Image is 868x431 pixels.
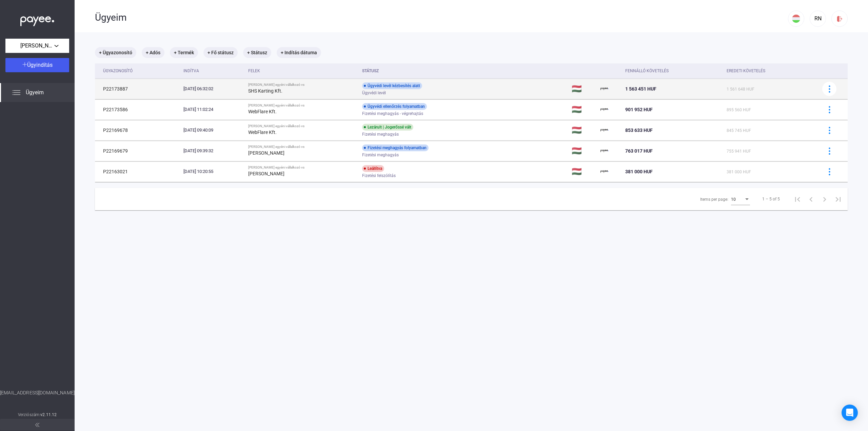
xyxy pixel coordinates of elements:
img: list.svg [12,89,20,97]
div: [DATE] 06:32:02 [183,85,243,92]
span: 895 560 HUF [727,107,751,112]
td: 🇭🇺 [569,141,598,161]
div: Items per page: [700,195,728,203]
div: Felek [248,67,357,75]
button: Previous page [804,192,818,206]
div: Indítva [183,67,243,75]
div: [PERSON_NAME] egyéni vállalkozó vs [248,145,357,149]
div: Felek [248,67,260,75]
strong: v2.11.12 [40,412,57,417]
div: [DATE] 10:20:55 [183,168,243,175]
span: Fizetési meghagyás - végrehajtás [362,110,423,118]
div: 1 – 5 of 5 [762,195,780,203]
strong: WebFlare Kft. [248,109,277,114]
button: [PERSON_NAME] egyéni vállalkozó [5,39,69,53]
button: more-blue [822,123,836,137]
span: 763 017 HUF [625,148,653,154]
td: 🇭🇺 [569,79,598,99]
div: Ügyvédi ellenőrzés folyamatban [362,103,427,110]
button: Last page [831,192,845,206]
td: P22169679 [95,141,181,161]
strong: WebFlare Kft. [248,130,277,135]
mat-chip: + Indítás dátuma [277,47,321,58]
span: [PERSON_NAME] egyéni vállalkozó [20,42,54,50]
img: payee-logo [600,85,609,93]
span: Ügyvédi levél [362,89,386,97]
img: white-payee-white-dot.svg [20,13,54,26]
span: Fizetési meghagyás [362,130,399,138]
div: Fennálló követelés [625,67,669,75]
mat-chip: + Státusz [243,47,271,58]
button: logout-red [831,11,848,27]
td: 🇭🇺 [569,120,598,140]
span: 381 000 HUF [727,170,751,174]
td: 🇭🇺 [569,99,598,120]
img: more-blue [826,127,833,134]
div: Open Intercom Messenger [842,405,858,421]
div: Ügyeim [95,12,788,23]
button: more-blue [822,82,836,96]
mat-chip: + Fő státusz [203,47,238,58]
div: Eredeti követelés [727,67,765,75]
span: 1 563 451 HUF [625,86,656,92]
img: logout-red [836,15,843,22]
img: HU [792,15,800,23]
div: Fizetési meghagyás folyamatban [362,144,429,151]
td: P22173887 [95,79,181,99]
span: 381 000 HUF [625,169,653,174]
img: arrow-double-left-grey.svg [35,423,39,427]
div: Ügyvédi levél kézbesítés alatt [362,82,422,89]
img: more-blue [826,106,833,113]
img: payee-logo [600,126,609,134]
button: First page [791,192,804,206]
span: 10 [731,197,736,202]
button: more-blue [822,144,836,158]
div: [PERSON_NAME] egyéni vállalkozó vs [248,165,357,170]
td: P22163021 [95,161,181,182]
span: 901 952 HUF [625,107,653,112]
strong: [PERSON_NAME] [248,150,284,156]
img: payee-logo [600,168,609,176]
button: more-blue [822,102,836,117]
span: Fizetési meghagyás [362,151,399,159]
mat-chip: + Adós [142,47,164,58]
button: more-blue [822,164,836,179]
img: more-blue [826,148,833,155]
img: more-blue [826,168,833,175]
div: [DATE] 09:40:09 [183,127,243,134]
div: Fennálló követelés [625,67,721,75]
mat-chip: + Termék [170,47,198,58]
span: Ügyeim [26,89,44,97]
div: Lezárult | Jogerőssé vált [362,124,413,131]
div: [PERSON_NAME] egyéni vállalkozó vs [248,83,357,87]
td: 🇭🇺 [569,161,598,182]
strong: SHS Karting Kft. [248,88,282,94]
mat-chip: + Ügyazonosító [95,47,136,58]
img: payee-logo [600,147,609,155]
div: [DATE] 09:39:32 [183,148,243,154]
div: [PERSON_NAME] egyéni vállalkozó vs [248,124,357,128]
div: Eredeti követelés [727,67,814,75]
div: Ügyazonosító [103,67,178,75]
button: Next page [818,192,831,206]
div: [DATE] 11:02:24 [183,106,243,113]
mat-select: Items per page: [731,195,750,203]
span: 845 745 HUF [727,128,751,133]
button: RN [810,11,826,27]
button: HU [788,11,804,27]
span: 853 633 HUF [625,128,653,133]
span: 1 561 648 HUF [727,87,754,92]
img: more-blue [826,85,833,93]
div: Ügyazonosító [103,67,133,75]
div: Leállítva [362,165,384,172]
td: P22169678 [95,120,181,140]
span: Fizetési felszólítás [362,172,396,180]
div: [PERSON_NAME] egyéni vállalkozó vs [248,103,357,107]
th: Státusz [359,63,569,79]
img: payee-logo [600,105,609,114]
button: Ügyindítás [5,58,69,72]
span: Ügyindítás [27,62,53,68]
div: RN [812,15,824,23]
td: P22173586 [95,99,181,120]
strong: [PERSON_NAME] [248,171,284,176]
